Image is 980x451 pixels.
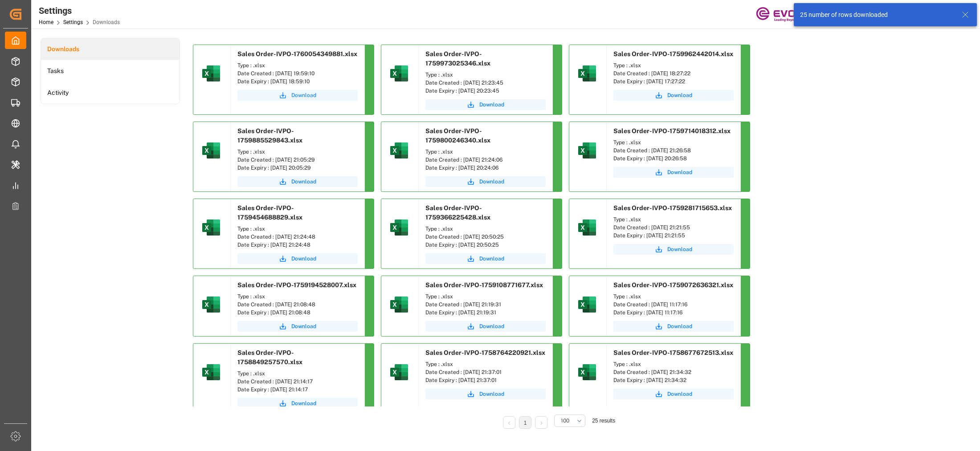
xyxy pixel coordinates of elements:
[524,420,527,426] a: 1
[613,50,733,57] span: Sales Order-IVPO-1759962442014.xlsx
[613,154,734,163] div: Date Expiry : [DATE] 20:26:58
[613,349,733,356] span: Sales Order-IVPO-1758677672513.xlsx
[576,362,598,383] img: microsoft-excel-2019--v1.png
[425,156,546,164] div: Date Created : [DATE] 21:24:06
[425,71,546,79] div: Type : .xlsx
[613,77,734,85] div: Date Expiry : [DATE] 17:27:22
[613,167,734,178] button: Download
[425,148,546,156] div: Type : .xlsx
[237,90,358,101] a: Download
[613,90,734,101] button: Download
[561,417,569,425] span: 100
[237,164,358,172] div: Date Expiry : [DATE] 20:05:29
[667,245,692,253] span: Download
[613,376,734,384] div: Date Expiry : [DATE] 21:34:32
[237,69,358,77] div: Date Created : [DATE] 19:59:10
[613,293,734,301] div: Type : .xlsx
[613,368,734,376] div: Date Created : [DATE] 21:34:32
[291,322,316,330] span: Download
[237,293,358,301] div: Type : .xlsx
[613,127,731,134] span: Sales Order-IVPO-1759714018312.xlsx
[237,378,358,386] div: Date Created : [DATE] 21:14:17
[39,4,120,17] div: Settings
[200,63,222,84] img: microsoft-excel-2019--v1.png
[425,176,546,187] button: Download
[200,217,222,238] img: microsoft-excel-2019--v1.png
[425,127,490,144] span: Sales Order-IVPO-1759800246340.xlsx
[41,38,180,60] li: Downloads
[388,294,410,315] img: microsoft-excel-2019--v1.png
[425,376,546,384] div: Date Expiry : [DATE] 21:37:01
[425,360,546,368] div: Type : .xlsx
[667,91,692,99] span: Download
[425,349,545,356] span: Sales Order-IVPO-1758764220921.xlsx
[613,146,734,154] div: Date Created : [DATE] 21:26:58
[291,255,316,263] span: Download
[425,79,546,87] div: Date Created : [DATE] 21:23:45
[425,87,546,95] div: Date Expiry : [DATE] 20:23:45
[291,91,316,99] span: Download
[237,156,358,164] div: Date Created : [DATE] 21:05:29
[237,176,358,187] a: Download
[39,19,53,25] a: Home
[425,233,546,241] div: Date Created : [DATE] 20:50:25
[425,99,546,110] button: Download
[41,60,180,82] li: Tasks
[613,301,734,309] div: Date Created : [DATE] 11:17:16
[554,414,585,427] button: open menu
[576,63,598,84] img: microsoft-excel-2019--v1.png
[576,140,598,161] img: microsoft-excel-2019--v1.png
[237,321,358,332] button: Download
[237,281,356,288] span: Sales Order-IVPO-1759194528007.xlsx
[237,253,358,264] button: Download
[613,244,734,255] button: Download
[800,10,953,20] div: 25 number of rows downloaded
[503,416,515,429] li: Previous Page
[425,253,546,264] button: Download
[237,233,358,241] div: Date Created : [DATE] 21:24:48
[237,204,302,221] span: Sales Order-IVPO-1759454688829.xlsx
[592,418,615,424] span: 25 results
[291,178,316,186] span: Download
[756,7,814,22] img: Evonik-brand-mark-Deep-Purple-RGB.jpeg_1700498283.jpeg
[613,389,734,399] button: Download
[291,399,316,407] span: Download
[388,140,410,161] img: microsoft-excel-2019--v1.png
[237,61,358,69] div: Type : .xlsx
[425,321,546,332] button: Download
[535,416,547,429] li: Next Page
[200,140,222,161] img: microsoft-excel-2019--v1.png
[237,370,358,378] div: Type : .xlsx
[41,82,180,104] a: Activity
[237,301,358,309] div: Date Created : [DATE] 21:08:48
[613,223,734,232] div: Date Created : [DATE] 21:21:55
[613,321,734,332] a: Download
[613,360,734,368] div: Type : .xlsx
[425,164,546,172] div: Date Expiry : [DATE] 20:24:06
[667,322,692,330] span: Download
[388,217,410,238] img: microsoft-excel-2019--v1.png
[425,241,546,249] div: Date Expiry : [DATE] 20:50:25
[479,255,504,263] span: Download
[237,309,358,317] div: Date Expiry : [DATE] 21:08:48
[237,148,358,156] div: Type : .xlsx
[613,138,734,146] div: Type : .xlsx
[613,232,734,240] div: Date Expiry : [DATE] 21:21:55
[237,225,358,233] div: Type : .xlsx
[237,77,358,85] div: Date Expiry : [DATE] 18:59:10
[613,309,734,317] div: Date Expiry : [DATE] 11:17:16
[237,398,358,409] a: Download
[425,368,546,376] div: Date Created : [DATE] 21:37:01
[667,390,692,398] span: Download
[613,281,733,288] span: Sales Order-IVPO-1759072636321.xlsx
